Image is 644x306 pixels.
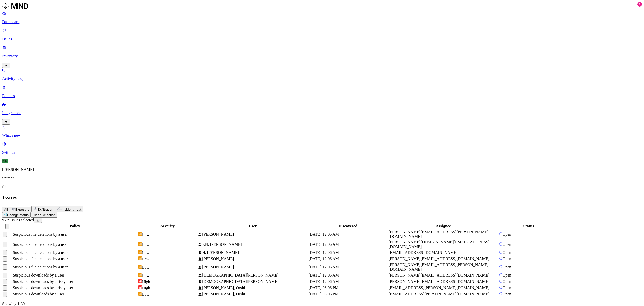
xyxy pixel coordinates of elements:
[503,242,511,247] span: Open
[13,257,68,261] span: Suspicious file deletions by a user
[138,232,142,236] img: severity-low.svg
[2,159,8,163] span: KR
[2,45,642,67] a: Inventory
[4,208,8,211] span: All
[2,2,642,11] a: MIND
[202,250,239,255] span: H, [PERSON_NAME]
[3,292,7,297] button: Select row
[499,273,503,277] img: status-open.svg
[202,257,234,261] span: [PERSON_NAME]
[13,250,68,255] span: Suspicious file deletions by a user
[3,232,7,237] button: Select row
[2,218,4,222] span: 9
[138,292,142,296] img: severity-low.svg
[5,224,9,229] button: Select all
[389,286,490,290] span: [EMAIL_ADDRESS][PERSON_NAME][DOMAIN_NAME]
[3,285,7,291] button: Select row
[389,250,458,255] span: [EMAIL_ADDRESS][DOMAIN_NAME]
[503,292,511,296] span: Open
[2,111,642,115] p: Integrations
[499,250,503,254] img: status-open.svg
[198,224,307,228] div: User
[138,265,142,269] img: severity-low.svg
[499,286,503,289] img: status-open.svg
[308,224,388,228] div: Discovered
[138,224,197,228] div: Severity
[13,265,68,269] span: Suspicious file deletions by a user
[2,142,642,155] a: Settings
[503,232,511,236] span: Open
[13,286,73,290] span: Suspicious downloads by a risky user
[499,265,503,268] img: status-open.svg
[138,256,142,260] img: severity-low.svg
[142,280,150,284] span: High
[503,273,511,277] span: Open
[142,273,149,278] span: Low
[3,256,7,262] button: Select row
[2,85,642,98] a: Policies
[308,292,338,296] span: [DATE] 08:06 PM
[389,257,490,261] span: [PERSON_NAME][EMAIL_ADDRESS][DOMAIN_NAME]
[499,292,503,295] img: status-open.svg
[138,250,142,254] img: severity-low.svg
[202,273,279,277] span: [DEMOGRAPHIC_DATA][PERSON_NAME]
[202,279,279,284] span: [DEMOGRAPHIC_DATA][PERSON_NAME]
[389,292,490,296] span: [EMAIL_ADDRESS][PERSON_NAME][DOMAIN_NAME]
[37,208,53,211] span: Exfiltration
[202,265,234,269] span: [PERSON_NAME]
[202,292,245,296] span: [PERSON_NAME], Orshi
[2,176,642,180] p: Spirent
[308,257,339,261] span: [DATE] 12:06 AM
[138,273,142,277] img: severity-low.svg
[13,224,137,228] div: Policy
[142,257,149,261] span: Low
[13,232,68,236] span: Suspicious file deletions by a user
[2,102,642,124] a: Integrations
[142,251,149,255] span: Low
[2,150,642,155] p: Settings
[4,213,7,216] img: status-in-progress.svg
[2,37,642,41] p: Issues
[308,232,339,236] span: [DATE] 12:06 AM
[138,242,142,246] img: severity-low.svg
[2,11,642,24] a: Dashboard
[499,257,503,260] img: status-open.svg
[308,242,339,247] span: [DATE] 12:06 AM
[3,279,7,284] button: Select row
[503,257,511,261] span: Open
[2,28,642,41] a: Issues
[2,68,642,81] a: Activity Log
[3,250,7,255] button: Select row
[2,133,642,138] p: What's new
[389,240,490,249] span: [PERSON_NAME][DOMAIN_NAME][EMAIL_ADDRESS][DOMAIN_NAME]
[3,273,7,278] button: Select row
[2,218,34,222] span: / 39 Issues selected
[2,2,28,10] img: MIND
[2,125,642,138] a: What's new
[503,286,511,290] span: Open
[308,250,339,255] span: [DATE] 12:06 AM
[202,286,245,290] span: [PERSON_NAME], Orshi
[142,232,149,237] span: Low
[2,194,642,201] h2: Issues
[2,94,642,98] p: Policies
[13,292,64,296] span: Suspicious downloads by a user
[142,242,149,247] span: Low
[503,265,511,269] span: Open
[389,273,490,277] span: [PERSON_NAME][EMAIL_ADDRESS][DOMAIN_NAME]
[142,292,149,296] span: Low
[308,265,339,269] span: [DATE] 12:06 AM
[2,54,642,58] p: Inventory
[15,208,29,211] span: Exposure
[308,286,338,290] span: [DATE] 08:06 PM
[499,242,503,246] img: status-open.svg
[503,250,511,255] span: Open
[2,76,642,81] p: Activity Log
[138,279,142,283] img: severity-high.svg
[138,285,142,289] img: severity-high.svg
[389,279,490,284] span: [PERSON_NAME][EMAIL_ADDRESS][DOMAIN_NAME]
[142,286,150,290] span: High
[503,279,511,284] span: Open
[142,265,149,269] span: Low
[499,224,558,228] div: Status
